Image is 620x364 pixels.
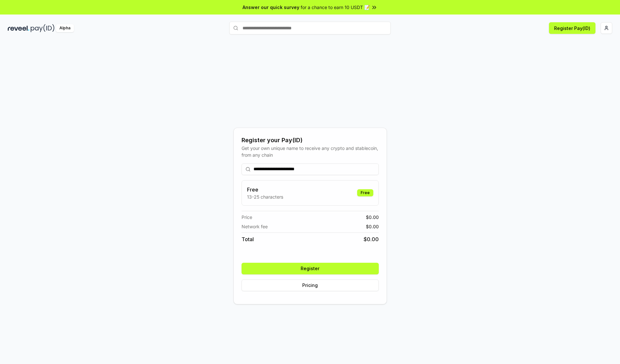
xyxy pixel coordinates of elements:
[301,4,370,11] span: for a chance to earn 10 USDT 📝
[242,214,252,221] span: Price
[242,263,379,274] button: Register
[242,223,268,230] span: Network fee
[247,186,283,193] h3: Free
[56,24,74,32] div: Alpha
[366,223,379,230] span: $ 0.00
[366,214,379,221] span: $ 0.00
[242,136,379,145] div: Register your Pay(ID)
[31,24,55,32] img: pay_id
[243,4,299,11] span: Answer our quick survey
[364,235,379,243] span: $ 0.00
[242,280,379,291] button: Pricing
[8,24,29,32] img: reveel_dark
[242,235,254,243] span: Total
[242,145,379,158] div: Get your own unique name to receive any crypto and stablecoin, from any chain
[549,22,595,34] button: Register Pay(ID)
[247,193,283,200] p: 13-25 characters
[357,189,373,196] div: Free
